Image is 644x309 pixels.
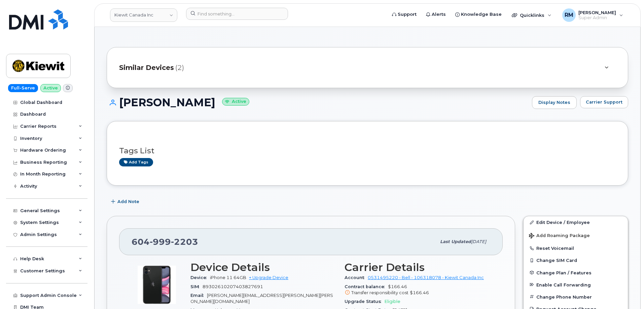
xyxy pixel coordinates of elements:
[171,237,198,247] span: 2203
[345,284,388,289] span: Contract balance
[410,290,429,295] span: $166.46
[190,261,336,273] h3: Device Details
[210,275,246,280] span: iPhone 11 64GB
[524,254,628,266] button: Change SIM Card
[119,63,174,73] span: Similar Devices
[132,237,198,247] span: 604
[117,198,139,205] span: Add Note
[524,228,628,242] button: Add Roaming Package
[536,282,591,287] span: Enable Call Forwarding
[203,284,263,289] span: 89302610207403827691
[532,96,577,109] a: Display Notes
[345,284,491,296] span: $166.46
[190,293,333,304] span: [PERSON_NAME][EMAIL_ADDRESS][PERSON_NAME][PERSON_NAME][DOMAIN_NAME]
[586,99,622,105] span: Carrier Support
[222,98,249,106] small: Active
[190,284,203,289] span: SIM
[249,275,288,280] a: + Upgrade Device
[345,275,368,280] span: Account
[345,299,385,304] span: Upgrade Status
[119,147,616,155] h3: Tags List
[385,299,400,304] span: Eligible
[529,233,590,239] span: Add Roaming Package
[524,291,628,303] button: Change Phone Number
[175,63,184,73] span: (2)
[524,279,628,291] button: Enable Call Forwarding
[471,239,486,244] span: [DATE]
[524,267,628,279] button: Change Plan / Features
[119,158,153,166] a: Add tags
[615,280,639,304] iframe: Messenger Launcher
[524,242,628,254] button: Reset Voicemail
[368,275,484,280] a: 0531495220 - Bell - 106318078 - Kiewit Canada Inc
[190,293,207,298] span: Email
[524,216,628,228] a: Edit Device / Employee
[345,261,491,273] h3: Carrier Details
[137,265,177,305] img: iPhone_11.jpg
[190,275,210,280] span: Device
[107,196,145,208] button: Add Note
[351,290,408,295] span: Transfer responsibility cost
[107,96,529,108] h1: [PERSON_NAME]
[150,237,171,247] span: 999
[536,270,592,275] span: Change Plan / Features
[440,239,471,244] span: Last updated
[580,96,628,108] button: Carrier Support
